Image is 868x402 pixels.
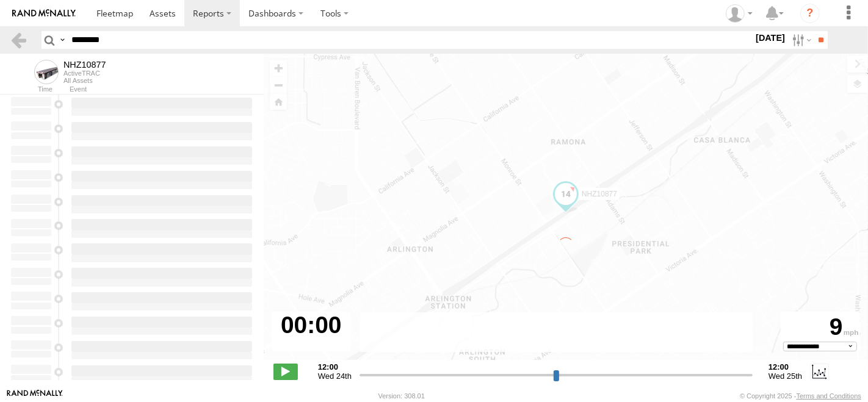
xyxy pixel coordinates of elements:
label: Play/Stop [273,364,298,379]
div: ActiveTRAC [63,70,106,77]
a: Terms and Conditions [797,392,861,400]
label: Search Filter Options [787,31,814,49]
div: Zulema McIntosch [722,4,757,23]
span: Wed 25th [769,371,802,381]
img: rand-logo.svg [12,9,76,18]
strong: 12:00 [318,362,352,371]
div: © Copyright 2025 - [740,392,861,400]
a: Visit our Website [7,390,63,402]
label: Search Query [57,31,67,49]
label: [DATE] [753,31,787,45]
strong: 12:00 [769,362,802,371]
div: NHZ10877 - View Asset History [63,60,106,70]
div: All Assets [63,77,106,84]
i: ? [800,4,820,23]
div: Time [10,87,52,93]
div: Version: 308.01 [378,392,425,400]
div: 9 [783,314,858,342]
a: Back to previous Page [10,31,27,49]
span: Wed 24th [318,371,352,381]
div: Event [70,87,264,93]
